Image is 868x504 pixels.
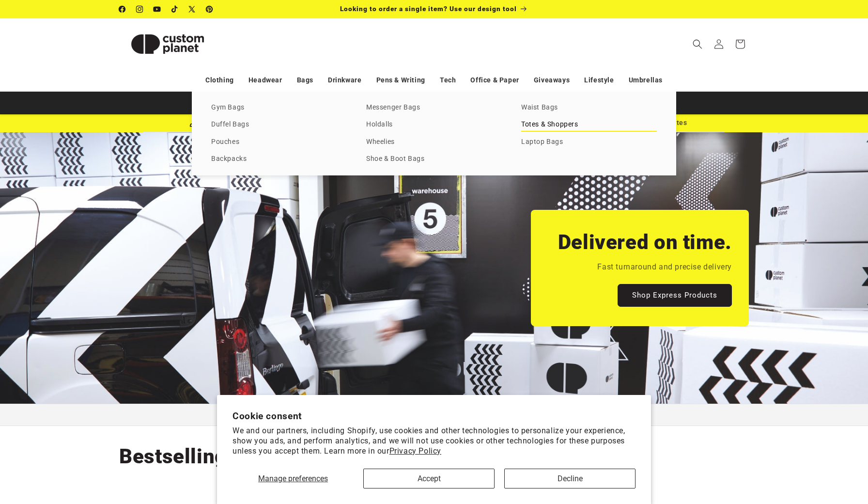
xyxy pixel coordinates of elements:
a: Drinkware [328,72,361,89]
iframe: Chat Widget [702,399,868,504]
a: Backpacks [211,153,347,166]
img: Custom Planet [119,22,216,66]
a: Shop Express Products [618,283,732,306]
h2: Bestselling Printed Merch. [119,443,374,470]
a: Duffel Bags [211,118,347,131]
h2: Cookie consent [232,410,635,422]
a: Privacy Policy [389,446,441,456]
summary: Search [687,33,708,55]
a: Office & Paper [470,72,519,89]
a: Tech [440,72,456,89]
a: Bags [297,72,313,89]
a: Pouches [211,136,347,149]
a: Wheelies [366,136,502,149]
a: Messenger Bags [366,101,502,114]
a: Clothing [205,72,234,89]
a: Waist Bags [521,101,657,114]
button: Accept [363,469,495,488]
span: Manage preferences [258,474,328,483]
span: Looking to order a single item? Use our design tool [340,5,517,13]
h2: Delivered on time. [558,229,732,255]
p: Fast turnaround and precise delivery [597,260,732,274]
a: Umbrellas [629,72,663,89]
a: Lifestyle [584,72,614,89]
a: Holdalls [366,118,502,131]
a: Custom Planet [116,18,220,69]
a: Pens & Writing [376,72,425,89]
a: Gym Bags [211,101,347,114]
p: We and our partners, including Shopify, use cookies and other technologies to personalize your ex... [232,426,635,456]
a: Laptop Bags [521,136,657,149]
button: Manage preferences [232,469,354,488]
a: Giveaways [534,72,570,89]
button: Decline [504,469,635,488]
a: Shoe & Boot Bags [366,153,502,166]
a: Totes & Shoppers [521,118,657,131]
a: Headwear [248,72,282,89]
